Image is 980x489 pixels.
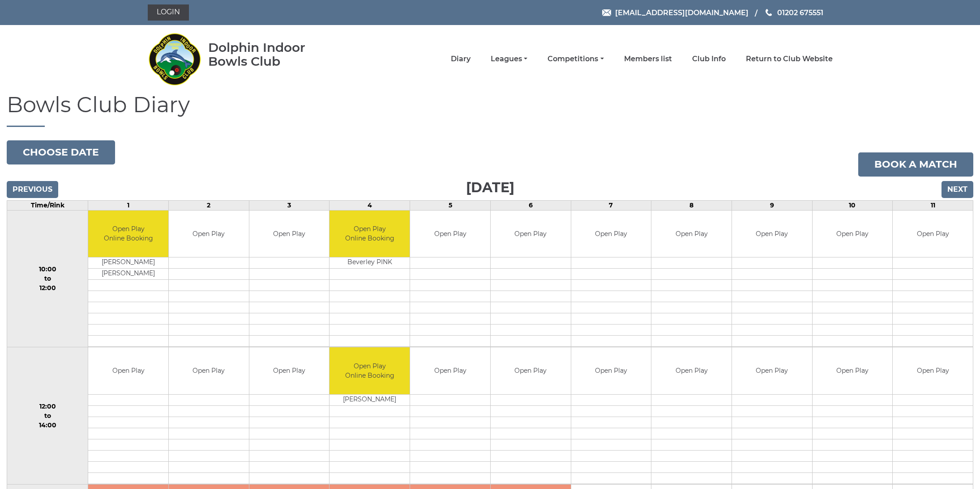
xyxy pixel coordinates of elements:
[148,28,201,90] img: Dolphin Indoor Bowls Club
[491,54,527,64] a: Leagues
[602,7,749,18] a: Email [EMAIL_ADDRESS][DOMAIN_NAME]
[571,200,651,210] td: 7
[7,347,88,485] td: 12:00 to 14:00
[7,210,88,347] td: 10:00 to 12:00
[491,211,571,257] td: Open Play
[7,181,58,198] input: Previous
[88,269,168,280] td: [PERSON_NAME]
[746,54,833,64] a: Return to Club Website
[451,54,471,64] a: Diary
[169,347,249,394] td: Open Play
[7,200,88,210] td: Time/Rink
[491,347,571,394] td: Open Play
[410,347,490,394] td: Open Play
[148,4,189,21] a: Login
[651,347,732,394] td: Open Play
[732,347,812,394] td: Open Play
[249,200,330,210] td: 3
[732,211,812,257] td: Open Play
[858,152,973,177] a: Book a match
[602,9,611,16] img: Email
[410,211,490,257] td: Open Play
[169,200,249,210] td: 2
[571,211,651,257] td: Open Play
[249,211,330,257] td: Open Play
[169,211,249,257] td: Open Play
[732,200,812,210] td: 9
[88,257,168,269] td: [PERSON_NAME]
[330,200,410,210] td: 4
[813,211,893,257] td: Open Play
[7,140,115,164] button: Choose date
[330,347,410,394] td: Open Play Online Booking
[624,54,672,64] a: Members list
[88,200,169,210] td: 1
[893,211,973,257] td: Open Play
[7,93,973,127] h1: Bowls Club Diary
[777,8,823,17] span: 01202 675551
[410,200,491,210] td: 5
[330,257,410,269] td: Beverley PINK
[548,54,603,64] a: Competitions
[813,347,893,394] td: Open Play
[615,8,749,17] span: [EMAIL_ADDRESS][DOMAIN_NAME]
[249,347,330,394] td: Open Play
[764,7,823,18] a: Phone us 01202 675551
[893,347,973,394] td: Open Play
[766,9,772,16] img: Phone us
[330,394,410,405] td: [PERSON_NAME]
[571,347,651,394] td: Open Play
[651,200,732,210] td: 8
[812,200,893,210] td: 10
[692,54,726,64] a: Club Info
[893,200,973,210] td: 11
[330,211,410,257] td: Open Play Online Booking
[88,347,168,394] td: Open Play
[88,211,168,257] td: Open Play Online Booking
[651,211,732,257] td: Open Play
[941,181,973,198] input: Next
[208,41,334,68] div: Dolphin Indoor Bowls Club
[490,200,571,210] td: 6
